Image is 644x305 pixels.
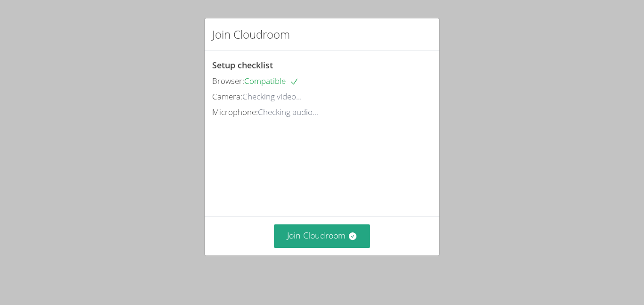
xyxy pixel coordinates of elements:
[258,107,318,117] span: Checking audio...
[212,75,244,86] span: Browser:
[242,91,302,102] span: Checking video...
[212,26,290,43] h2: Join Cloudroom
[274,224,371,247] button: Join Cloudroom
[212,59,273,71] span: Setup checklist
[212,91,242,102] span: Camera:
[212,107,258,117] span: Microphone:
[244,75,299,86] span: Compatible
